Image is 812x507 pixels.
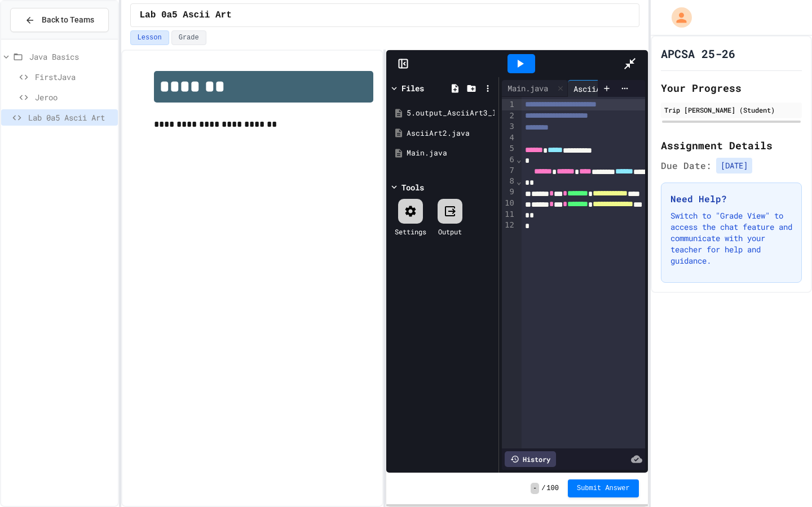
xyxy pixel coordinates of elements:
[502,154,516,165] div: 6
[670,210,792,266] p: Switch to "Grade View" to access the chat feature and communicate with your teacher for help and ...
[568,479,639,497] button: Submit Answer
[502,110,516,122] div: 2
[502,198,516,209] div: 10
[502,121,516,132] div: 3
[502,132,516,143] div: 4
[502,99,516,110] div: 1
[502,165,516,176] div: 7
[502,209,516,220] div: 11
[664,105,798,115] div: Trip [PERSON_NAME] (Student)
[42,14,94,26] span: Back to Teams
[661,137,802,153] h2: Assignment Details
[661,46,735,61] h1: APCSA 25-26
[577,484,630,493] span: Submit Answer
[568,83,642,95] div: AsciiArt2.java
[661,159,712,172] span: Due Date:
[516,155,522,164] span: Fold line
[502,80,568,97] div: Main.java
[130,30,169,45] button: Lesson
[502,82,554,94] div: Main.java
[661,80,802,96] h2: Your Progress
[502,220,516,230] div: 12
[438,226,462,237] div: Output
[670,192,792,206] h3: Need Help?
[395,226,426,237] div: Settings
[29,51,113,63] span: Java Basics
[407,148,495,159] div: Main.java
[407,128,495,139] div: AsciiArt2.java
[546,484,559,493] span: 100
[502,186,516,198] div: 9
[502,143,516,154] div: 5
[35,71,113,83] span: FirstJava
[401,181,424,193] div: Tools
[407,108,495,119] div: 5.output_AsciiArt3_lab_java_aplus.pdf
[171,30,206,45] button: Grade
[531,483,539,494] span: -
[401,82,424,94] div: Files
[502,176,516,186] div: 8
[716,158,752,174] span: [DATE]
[660,5,695,30] div: My Account
[505,451,556,467] div: History
[516,177,522,186] span: Fold line
[541,484,545,493] span: /
[10,8,109,32] button: Back to Teams
[568,80,656,97] div: AsciiArt2.java
[140,8,232,22] span: Lab 0a5 Ascii Art
[35,91,113,103] span: Jeroo
[28,112,113,123] span: Lab 0a5 Ascii Art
